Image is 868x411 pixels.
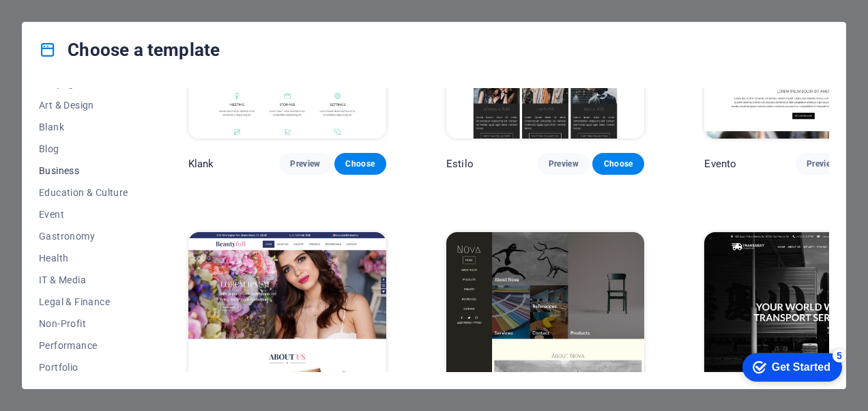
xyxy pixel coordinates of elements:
span: Non-Profit [39,318,128,329]
button: Performance [39,335,128,356]
p: Evento [704,157,736,171]
span: Legal & Finance [39,296,128,307]
span: Performance [39,340,128,351]
button: Blank [39,116,128,138]
p: Klank [188,157,214,171]
button: Legal & Finance [39,291,128,313]
button: Choose [592,153,644,175]
span: Blog [39,143,128,154]
button: Non-Profit [39,313,128,335]
p: Estilo [446,157,474,171]
button: Business [39,160,128,182]
span: Event [39,209,128,220]
button: Preview [796,153,848,175]
span: Portfolio [39,362,128,373]
span: Preview [807,158,837,169]
button: Event [39,203,128,225]
button: Portfolio [39,356,128,378]
button: Art & Design [39,94,128,116]
span: Choose [345,158,375,169]
div: Get Started [40,15,99,27]
span: Blank [39,122,128,132]
button: Gastronomy [39,225,128,247]
span: Gastronomy [39,231,128,242]
span: Preview [549,158,579,169]
span: Education & Culture [39,187,128,198]
div: Get Started 5 items remaining, 0% complete [11,7,111,36]
button: Preview [538,153,590,175]
div: 5 [101,3,115,16]
button: IT & Media [39,269,128,291]
button: Health [39,247,128,269]
span: Health [39,253,128,264]
span: Business [39,165,128,176]
button: Preview [279,153,331,175]
span: Preview [290,158,320,169]
button: Blog [39,138,128,160]
span: Art & Design [39,100,128,111]
button: Choose [334,153,386,175]
h4: Choose a template [39,39,220,61]
button: Education & Culture [39,182,128,203]
span: IT & Media [39,274,128,285]
span: Choose [603,158,633,169]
